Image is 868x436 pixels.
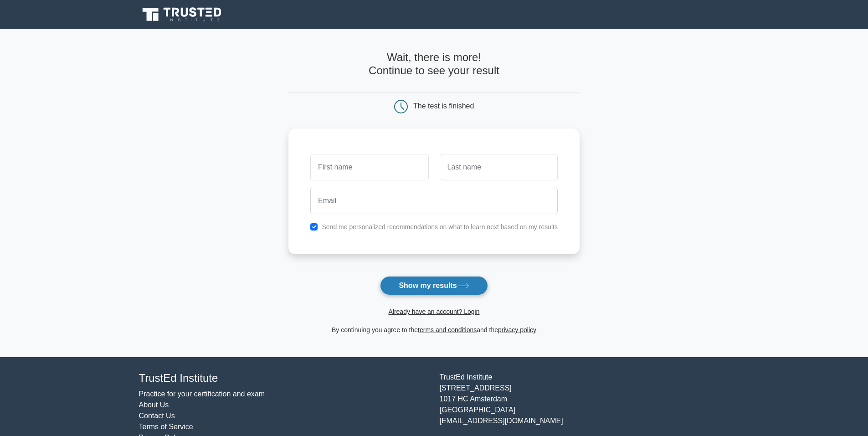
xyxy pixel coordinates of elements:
div: The test is finished [413,102,474,110]
a: Terms of Service [139,423,193,431]
button: Show my results [380,276,488,295]
a: About Us [139,401,169,409]
a: terms and conditions [418,326,477,333]
h4: Wait, there is more! Continue to see your result [288,51,580,77]
input: First name [310,154,428,180]
a: privacy policy [498,326,536,333]
a: Already have an account? Login [388,308,479,315]
div: By continuing you agree to the and the [283,324,585,335]
h4: TrustEd Institute [139,372,429,385]
a: Contact Us [139,412,175,420]
a: Practice for your certification and exam [139,390,265,398]
label: Send me personalized recommendations on what to learn next based on my results [322,223,558,231]
input: Email [310,188,558,214]
input: Last name [440,154,558,180]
